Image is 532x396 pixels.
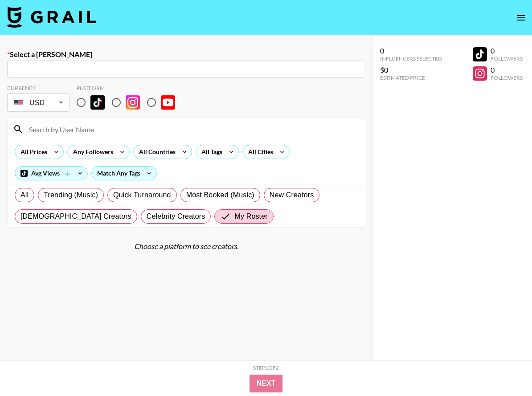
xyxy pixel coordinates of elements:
[134,145,177,159] div: All Countries
[491,55,523,62] div: Followers
[380,46,442,55] div: 0
[20,190,29,200] span: All
[491,46,523,55] div: 0
[68,145,115,159] div: Any Followers
[24,122,360,136] input: Search by User Name
[9,95,68,110] div: USD
[380,74,442,81] div: Estimated Price
[113,190,171,200] span: Quick Turnaround
[15,145,49,159] div: All Prices
[20,211,131,222] span: [DEMOGRAPHIC_DATA] Creators
[44,190,98,200] span: Trending (Music)
[234,211,267,222] span: My Roster
[253,364,279,371] div: Step 1 of 2
[491,74,523,81] div: Followers
[15,167,87,180] div: Avg Views
[92,167,156,180] div: Match Any Tags
[380,65,442,74] div: $0
[7,50,365,59] label: Select a [PERSON_NAME]
[186,190,254,200] span: Most Booked (Music)
[126,95,140,110] img: Instagram
[196,145,224,159] div: All Tags
[7,85,70,91] div: Currency
[77,85,182,91] div: Platform
[161,95,175,110] img: YouTube
[243,145,275,159] div: All Cities
[512,9,530,27] button: open drawer
[270,190,314,200] span: New Creators
[380,55,442,62] div: Influencers Selected
[491,65,523,74] div: 0
[250,375,283,392] button: Next
[7,6,96,28] img: Grail Talent
[90,95,105,110] img: TikTok
[147,211,205,222] span: Celebrity Creators
[7,242,365,251] div: Choose a platform to see creators.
